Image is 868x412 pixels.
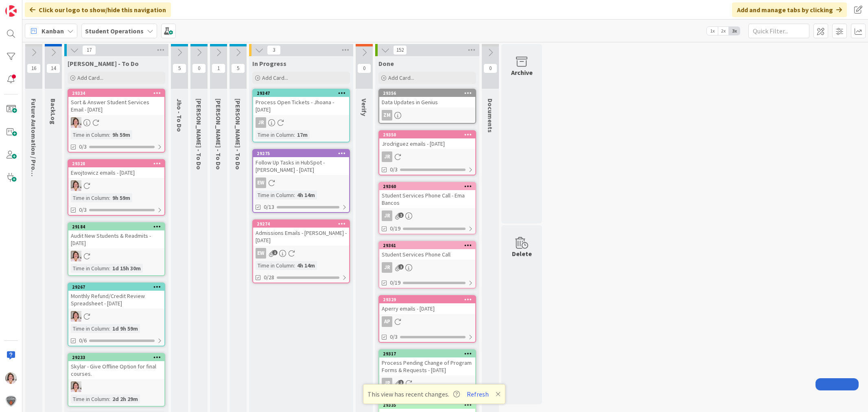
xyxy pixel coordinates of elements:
[110,394,140,403] div: 2d 2h 29m
[398,380,404,385] span: 1
[231,64,245,73] span: 5
[379,131,475,149] div: 29350Jrodriguez emails - [DATE]
[72,224,164,230] div: 29184
[68,90,164,115] div: 29334Sort & Answer Student Services Email - [DATE]
[71,180,81,191] img: EW
[382,316,392,327] div: AP
[68,291,164,309] div: Monthly Refund/Credit Review Spreadsheet - [DATE]
[379,350,475,375] div: 29317Process Pending Change of Program Forms & Requests - [DATE]
[82,45,96,55] span: 17
[253,150,349,157] div: 29275
[379,316,475,327] div: AP
[732,2,847,17] div: Add and manage tabs by clicking
[398,264,404,270] span: 1
[256,191,294,199] div: Time in Column
[378,59,394,68] span: Done
[68,180,164,191] div: EW
[486,99,494,133] span: Documents
[173,64,186,73] span: 5
[46,64,60,73] span: 14
[68,381,164,392] div: EW
[253,97,349,115] div: Process Open Tickets - Jhoana - [DATE]
[253,90,349,97] div: 29347
[77,74,103,81] span: Add Card...
[68,354,164,379] div: 29233Skylar - Give Offline Option for final courses.
[253,90,349,115] div: 29347Process Open Tickets - Jhoana - [DATE]
[257,90,349,96] div: 29347
[71,324,109,333] div: Time in Column
[294,261,295,270] span: :
[5,395,17,407] img: avatar
[5,5,17,17] img: Visit kanbanzone.com
[68,97,164,115] div: Sort & Answer Student Services Email - [DATE]
[110,193,132,202] div: 9h 59m
[109,264,110,273] span: :
[360,99,368,116] span: Verify
[294,130,295,139] span: :
[27,64,41,73] span: 16
[393,45,407,55] span: 152
[68,160,164,178] div: 29328Ewojtowicz emails - [DATE]
[295,130,310,139] div: 17m
[383,90,475,96] div: 29356
[390,278,400,287] span: 0/19
[379,190,475,208] div: Student Services Phone Call - Ema Bancos
[72,90,164,96] div: 29334
[68,283,164,309] div: 29267Monthly Refund/Credit Review Spreadsheet - [DATE]
[379,303,475,314] div: Aperry emails - [DATE]
[383,351,475,357] div: 29317
[85,27,144,35] b: Student Operations
[110,130,132,139] div: 9h 59m
[379,296,475,303] div: 29329
[379,296,475,314] div: 29329Aperry emails - [DATE]
[71,117,81,128] img: EW
[379,183,475,190] div: 29360
[379,210,475,221] div: JR
[25,2,171,17] div: Click our logo to show/hide this navigation
[383,243,475,248] div: 29361
[379,138,475,149] div: Jrodriguez emails - [DATE]
[42,26,64,36] span: Kanban
[383,402,475,408] div: 29335
[68,251,164,261] div: EW
[379,110,475,121] div: ZM
[79,206,87,214] span: 0/3
[379,242,475,249] div: 29361
[253,150,349,175] div: 29275Follow Up Tasks in HubSpot - [PERSON_NAME] - [DATE]
[379,249,475,260] div: Student Services Phone Call
[390,165,398,174] span: 0/3
[383,184,475,189] div: 29360
[109,193,110,202] span: :
[68,167,164,178] div: Ewojtowicz emails - [DATE]
[383,132,475,138] div: 29350
[382,378,392,388] div: JR
[68,90,164,97] div: 29334
[256,117,266,128] div: JR
[68,230,164,248] div: Audit New Students & Readmits - [DATE]
[253,220,349,228] div: 29274
[68,223,164,248] div: 29184Audit New Students & Readmits - [DATE]
[379,401,475,409] div: 29335
[382,110,392,121] div: ZM
[379,90,475,97] div: 29356
[390,224,400,233] span: 0/19
[5,373,17,384] img: EW
[382,262,392,273] div: JR
[294,191,295,199] span: :
[110,264,143,273] div: 1d 15h 30m
[707,27,718,35] span: 1x
[234,99,242,170] span: Amanda - To Do
[379,262,475,273] div: JR
[71,193,109,202] div: Time in Column
[68,361,164,379] div: Skylar - Give Offline Option for final courses.
[72,161,164,167] div: 29328
[256,130,294,139] div: Time in Column
[109,324,110,333] span: :
[192,64,206,73] span: 0
[379,350,475,357] div: 29317
[379,131,475,138] div: 29350
[79,336,87,345] span: 0/6
[71,264,109,273] div: Time in Column
[748,24,809,38] input: Quick Filter...
[718,27,729,35] span: 2x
